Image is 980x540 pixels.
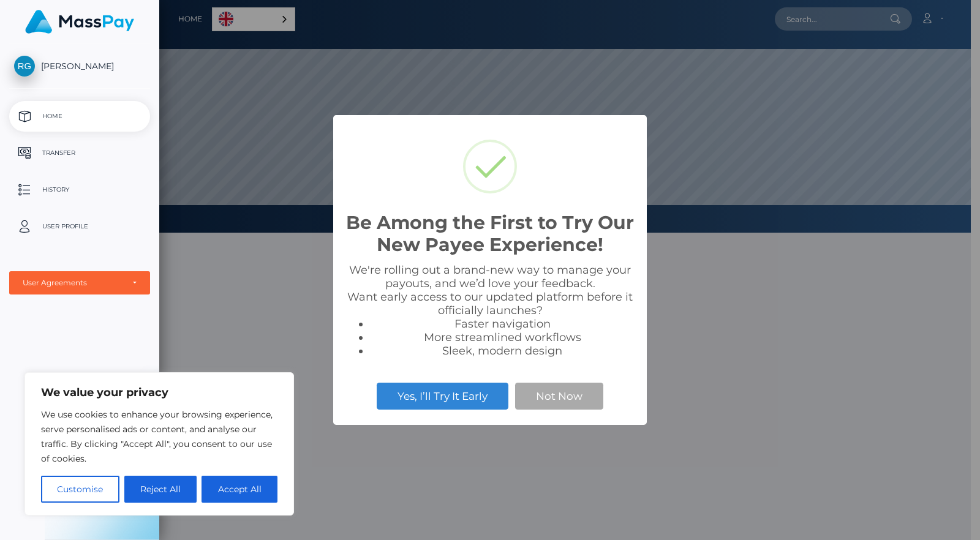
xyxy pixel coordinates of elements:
[377,383,508,410] button: Yes, I’ll Try It Early
[345,212,635,256] h2: Be Among the First to Try Our New Payee Experience!
[370,317,635,331] li: Faster navigation
[202,476,277,503] button: Accept All
[41,407,277,466] p: We use cookies to enhance your browsing experience, serve personalised ads or content, and analys...
[41,385,277,400] p: We value your privacy
[9,271,150,294] button: User Agreements
[124,476,197,503] button: Reject All
[14,144,145,162] p: Transfer
[23,278,123,288] div: User Agreements
[25,10,134,34] img: MassPay
[41,476,119,503] button: Customise
[14,107,145,126] p: Home
[345,263,635,358] div: We're rolling out a brand-new way to manage your payouts, and we’d love your feedback. Want early...
[24,372,294,516] div: We value your privacy
[370,344,635,358] li: Sleek, modern design
[515,383,603,410] button: Not Now
[9,61,150,72] span: [PERSON_NAME]
[370,331,635,344] li: More streamlined workflows
[14,217,145,236] p: User Profile
[14,181,145,199] p: History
